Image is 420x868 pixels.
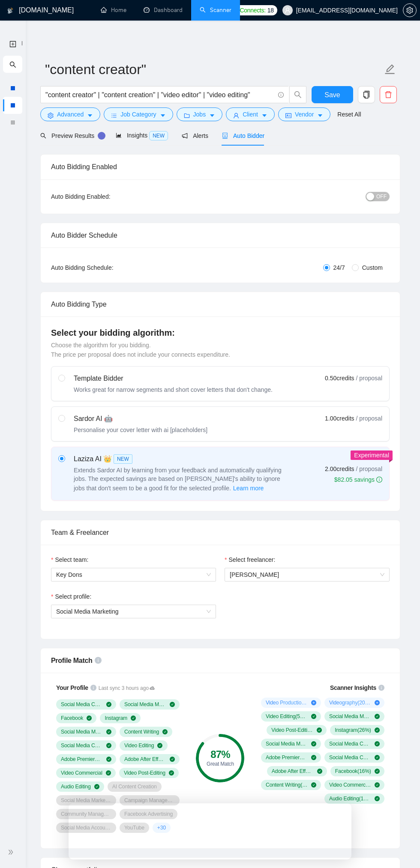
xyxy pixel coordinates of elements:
span: Video Post-Editing [124,770,165,776]
span: Adobe Premiere Pro ( 20 %) [266,754,308,761]
input: Search Freelance Jobs... [45,89,274,100]
span: caret-down [261,112,267,119]
span: Social Media Marketing ( 39 %) [329,713,371,720]
span: Social Media Management ( 25 %) [266,740,308,747]
div: 87 % [196,749,244,760]
button: idcardVendorcaret-down [278,107,330,121]
span: info-circle [90,685,96,691]
span: bars [111,112,117,119]
span: Social Media Marketing [56,608,119,615]
span: Audio Editing [61,783,91,790]
span: check-circle [317,728,322,733]
a: homeHome [101,6,126,14]
button: delete [380,86,397,103]
iframe: Intercom live chat [391,839,411,859]
span: search [290,91,306,98]
span: 👑 [103,454,112,464]
span: Facebook ( 16 %) [335,768,371,775]
span: check-circle [311,741,316,746]
div: Team & Freelancer [51,520,390,545]
span: check-circle [106,757,111,762]
span: Content Writing [124,728,159,735]
button: setting [403,3,417,17]
div: $82.05 savings [334,475,382,484]
span: user [285,7,291,13]
span: Advanced [57,110,84,119]
span: Video Production ( 34 %) [266,699,308,706]
span: Content Writing ( 15 %) [266,781,308,788]
button: search [289,86,306,103]
span: check-circle [375,728,380,733]
button: Save [312,86,353,103]
span: plus-circle [375,700,380,705]
h4: Select your bidding algorithm: [51,327,390,339]
a: New Scanner [9,35,16,53]
span: Audio Editing ( 12 %) [329,795,371,802]
span: delete [380,91,396,98]
span: NEW [149,131,168,140]
img: logo [7,4,13,18]
span: Key Dons [56,568,211,581]
input: Scanner name... [45,59,383,80]
span: double-right [8,848,16,856]
span: AI Content Creation [112,783,157,790]
span: Social Media Content Creation [61,701,103,708]
li: New Scanner [3,35,22,52]
span: setting [48,112,54,119]
span: check-circle [106,770,111,776]
div: Auto Bidding Schedule: [51,263,164,272]
button: settingAdvancedcaret-down [40,107,100,121]
span: info-circle [378,685,384,691]
span: check-circle [170,702,175,707]
span: info-circle [95,657,102,664]
span: Save [324,89,340,100]
div: Works great for narrow segments and short cover letters that don't change. [74,385,273,394]
span: info-circle [376,477,382,483]
span: Learn more [233,483,264,493]
div: Template Bidder [74,373,273,384]
span: Job Category [120,110,156,119]
span: / proposal [356,374,382,382]
span: caret-down [317,112,323,119]
span: check-circle [106,702,111,707]
span: check-circle [375,741,380,746]
span: plus-circle [311,700,316,705]
span: Adobe After Effects ( 16 %) [272,768,314,775]
div: Personalise your cover letter with ai [placeholders] [74,426,207,434]
span: check-circle [375,782,380,787]
span: Auto Bidder [222,132,264,139]
span: caret-down [209,112,215,119]
label: Select freelancer: [225,555,275,564]
span: check-circle [94,784,99,789]
span: Profile Match [51,657,93,664]
span: check-circle [375,769,380,774]
button: copy [358,86,375,103]
span: robot [222,133,228,139]
span: check-circle [87,716,92,721]
span: Adobe After Effects [124,756,166,763]
span: search [9,56,16,73]
span: Scanner Insights [330,685,376,691]
button: folderJobscaret-down [177,107,223,121]
span: check-circle [157,743,162,748]
span: check-circle [169,770,174,776]
span: Social Media Content [61,742,103,749]
div: Sardor AI 🤖 [74,414,207,424]
span: copy [358,91,375,98]
div: Great Match [196,761,244,767]
span: check-circle [311,714,316,719]
span: check-circle [162,729,168,734]
span: Adobe Premiere Pro [61,756,103,763]
span: check-circle [375,755,380,760]
span: caret-down [160,112,166,119]
span: 0.50 credits [325,373,354,383]
span: Video Commercial [61,770,102,776]
span: Connects: [240,6,265,15]
button: Laziza AI NEWExtends Sardor AI by learning from your feedback and automatically qualifying jobs. ... [233,483,264,493]
span: Alerts [182,132,208,139]
a: setting [403,7,417,14]
span: / proposal [356,465,382,473]
span: check-circle [131,716,136,721]
span: area-chart [116,132,122,138]
a: dashboardDashboard [144,6,183,14]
